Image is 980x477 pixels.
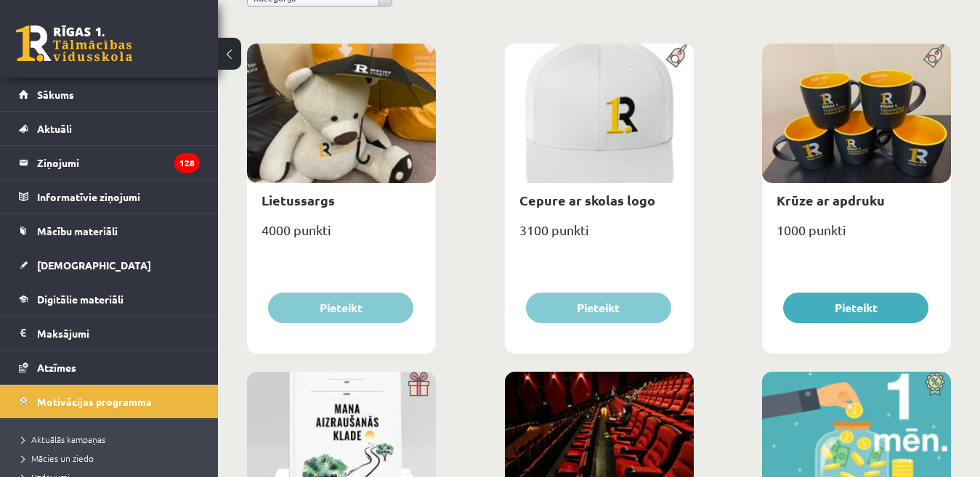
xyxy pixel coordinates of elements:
a: [DEMOGRAPHIC_DATA] [19,248,200,282]
img: Populāra prece [661,44,694,68]
legend: Informatīvie ziņojumi [37,180,200,213]
a: Ziņojumi128 [19,146,200,179]
span: Digitālie materiāli [37,293,123,306]
a: Rīgas 1. Tālmācības vidusskola [16,25,132,62]
a: Aktuāli [19,112,200,145]
a: Lietussargs [262,192,335,208]
a: Motivācijas programma [19,385,200,418]
a: Maksājumi [19,317,200,350]
button: Pieteikt [526,293,671,323]
button: Pieteikt [268,293,413,323]
a: Aktuālās kampaņas [22,433,203,446]
img: Populāra prece [918,44,951,68]
legend: Ziņojumi [37,146,200,179]
a: Mācies un ziedo [22,452,203,465]
a: Sākums [19,78,200,111]
span: Aktuālās kampaņas [22,433,105,445]
legend: Maksājumi [37,317,200,350]
a: Krūze ar apdruku [777,192,885,208]
i: 128 [174,153,200,173]
span: [DEMOGRAPHIC_DATA] [37,258,151,272]
button: Pieteikt [783,293,928,323]
span: Motivācijas programma [37,395,152,408]
div: 3100 punkti [505,218,694,254]
img: Atlaide [918,372,951,396]
img: Dāvana ar pārsteigumu [403,372,436,396]
div: 4000 punkti [247,218,436,254]
span: Mācies un ziedo [22,452,94,464]
a: Cepure ar skolas logo [519,192,655,208]
span: Aktuāli [37,122,72,135]
a: Informatīvie ziņojumi [19,180,200,213]
span: Atzīmes [37,361,76,374]
span: Sākums [37,88,74,101]
a: Mācību materiāli [19,214,200,248]
a: Atzīmes [19,351,200,384]
a: Digitālie materiāli [19,282,200,316]
div: 1000 punkti [762,218,951,254]
span: Mācību materiāli [37,224,118,237]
